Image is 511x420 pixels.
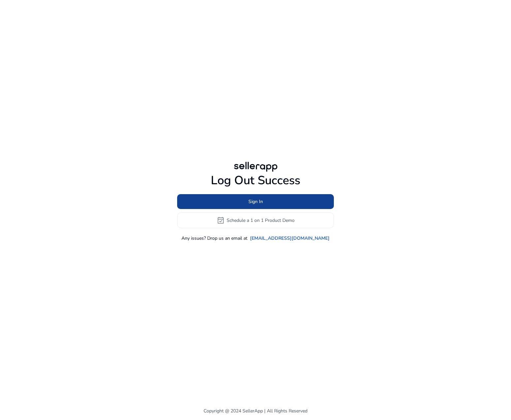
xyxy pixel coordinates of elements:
[250,235,330,242] a: [EMAIL_ADDRESS][DOMAIN_NAME]
[177,194,334,209] button: Sign In
[248,198,263,205] span: Sign In
[177,173,334,188] h1: Log Out Success
[177,212,334,228] button: event_availableSchedule a 1 on 1 Product Demo
[217,216,225,224] span: event_available
[181,235,247,242] p: Any issues? Drop us an email at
